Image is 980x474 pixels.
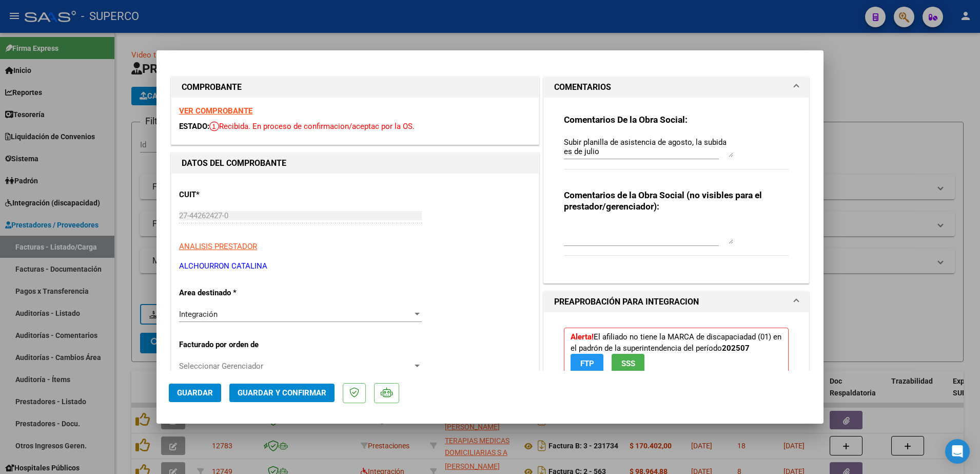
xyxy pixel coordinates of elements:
button: FTP [571,354,603,373]
span: Guardar y Confirmar [238,388,326,397]
strong: Comentarios de la Obra Social (no visibles para el prestador/gerenciador): [564,190,762,212]
mat-expansion-panel-header: PREAPROBACIÓN PARA INTEGRACION [544,292,809,312]
strong: COMPROBANTE [182,82,242,92]
button: SSS [612,354,644,373]
a: VER COMPROBANTE [179,106,252,116]
button: Guardar y Confirmar [229,384,335,402]
span: SSS [621,359,635,369]
p: Facturado por orden de [179,339,285,351]
strong: Alerta! [571,332,594,342]
span: ANALISIS PRESTADOR [179,242,257,251]
span: El afiliado no tiene la MARCA de discapaciadad (01) en el padrón de la superintendencia del período [571,332,781,368]
span: Integración [179,310,218,319]
div: COMENTARIOS [544,98,809,283]
h1: PREAPROBACIÓN PARA INTEGRACION [554,296,699,308]
h1: COMENTARIOS [554,81,611,93]
button: Guardar [169,384,221,402]
span: FTP [580,359,594,369]
p: CUIT [179,189,285,201]
strong: DATOS DEL COMPROBANTE [182,158,286,168]
p: Area destinado * [179,287,285,299]
mat-expansion-panel-header: COMENTARIOS [544,77,809,98]
strong: 202507 [722,344,750,353]
span: Recibida. En proceso de confirmacion/aceptac por la OS. [209,122,415,131]
span: ESTADO: [179,122,209,131]
strong: Comentarios De la Obra Social: [564,115,688,125]
p: ALCHOURRON CATALINA [179,260,531,272]
span: Guardar [177,388,213,397]
span: Seleccionar Gerenciador [179,362,413,371]
div: Open Intercom Messenger [945,439,970,464]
